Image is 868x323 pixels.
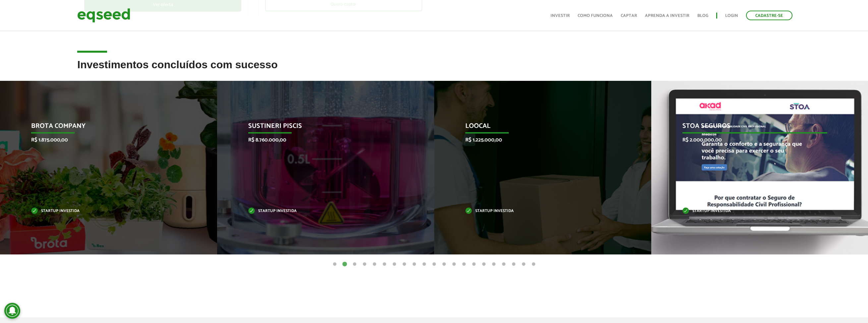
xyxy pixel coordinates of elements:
[401,261,408,268] button: 8 of 21
[77,7,130,24] img: EqSeed
[351,261,358,268] button: 3 of 21
[77,59,791,81] h2: Investimentos concluídos com sucesso
[682,122,828,134] p: STOA Seguros
[391,261,398,268] button: 7 of 21
[31,137,176,143] p: R$ 1.875.000,00
[361,261,368,268] button: 4 of 21
[465,209,610,213] p: Startup investida
[725,14,738,18] a: Login
[465,137,610,143] p: R$ 1.225.000,00
[510,261,517,268] button: 19 of 21
[697,14,708,18] a: Blog
[491,261,497,268] button: 17 of 21
[465,122,610,134] p: Loocal
[461,261,467,268] button: 14 of 21
[682,137,828,143] p: R$ 2.000.000,00
[421,261,428,268] button: 10 of 21
[431,261,437,268] button: 11 of 21
[746,11,792,20] a: Cadastre-se
[520,261,527,268] button: 20 of 21
[341,261,348,268] button: 2 of 21
[550,14,570,18] a: Investir
[621,14,637,18] a: Captar
[371,261,378,268] button: 5 of 21
[481,261,487,268] button: 16 of 21
[682,209,828,213] p: Startup investida
[248,122,393,134] p: Sustineri Piscis
[248,137,393,143] p: R$ 8.760.000,00
[248,209,393,213] p: Startup investida
[500,261,507,268] button: 18 of 21
[381,261,388,268] button: 6 of 21
[451,261,457,268] button: 13 of 21
[578,14,613,18] a: Como funciona
[441,261,447,268] button: 12 of 21
[645,14,689,18] a: Aprenda a investir
[411,261,418,268] button: 9 of 21
[331,261,338,268] button: 1 of 21
[530,261,537,268] button: 21 of 21
[31,209,176,213] p: Startup investida
[31,122,176,134] p: Brota Company
[471,261,477,268] button: 15 of 21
